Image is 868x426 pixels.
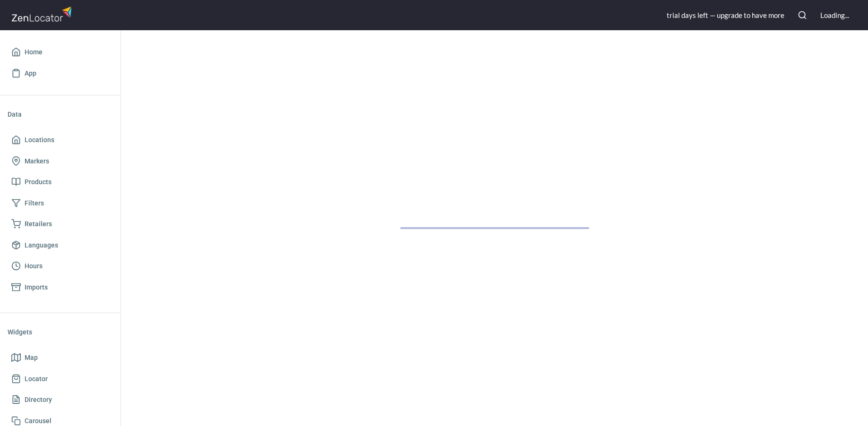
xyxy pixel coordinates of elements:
a: App [8,63,113,84]
span: Hours [25,260,43,272]
a: Languages [8,235,113,256]
span: Filters [25,197,44,209]
a: Directory [8,389,113,410]
li: Widgets [8,321,113,343]
a: Retailers [8,213,113,235]
li: Data [8,103,113,126]
span: Directory [25,394,52,406]
button: Search [792,5,813,26]
a: Locator [8,368,113,390]
a: Imports [8,277,113,298]
span: Locator [25,373,48,385]
span: Map [25,352,38,364]
a: Markers [8,151,113,172]
div: Loading... [820,10,849,20]
span: Home [25,46,43,58]
span: App [25,68,36,79]
span: Markers [25,155,49,167]
div: trial day s left — upgrade to have more [667,10,784,20]
img: zenlocator [11,4,75,24]
a: Hours [8,256,113,277]
span: Locations [25,134,54,146]
a: Filters [8,193,113,214]
a: Map [8,347,113,368]
span: Retailers [25,218,52,230]
a: Locations [8,129,113,151]
span: Imports [25,281,48,293]
span: Languages [25,239,58,251]
a: Home [8,42,113,63]
span: Products [25,176,52,188]
a: Products [8,171,113,193]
